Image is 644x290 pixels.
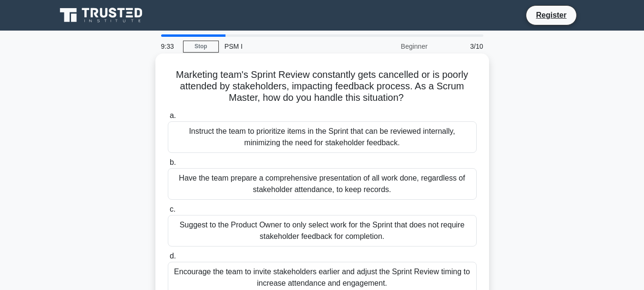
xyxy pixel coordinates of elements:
div: Suggest to the Product Owner to only select work for the Sprint that does not require stakeholder... [168,215,477,247]
h5: Marketing team's Sprint Review constantly gets cancelled or is poorly attended by stakeholders, i... [167,69,478,104]
div: Instruct the team to prioritize items in the Sprint that can be reviewed internally, minimizing t... [168,121,477,153]
span: b. [170,158,176,166]
div: 3/10 [433,37,489,56]
a: Stop [183,41,219,53]
span: c. [170,205,175,213]
span: a. [170,111,176,119]
a: Register [530,9,572,21]
div: PSM I [219,37,350,56]
span: d. [170,252,176,260]
div: 9:33 [155,37,183,56]
div: Have the team prepare a comprehensive presentation of all work done, regardless of stakeholder at... [168,168,477,200]
div: Beginner [350,37,433,56]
